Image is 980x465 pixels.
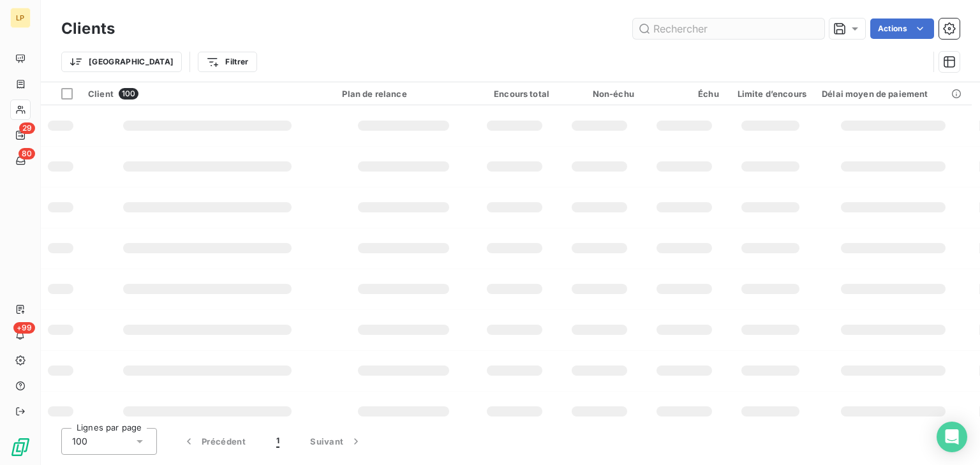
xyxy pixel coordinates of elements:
[10,151,30,171] a: 80
[61,52,182,72] button: [GEOGRAPHIC_DATA]
[10,125,30,145] a: 29
[261,428,295,455] button: 1
[342,89,464,99] div: Plan de relance
[13,322,35,334] span: +99
[88,89,114,99] span: Client
[119,88,138,100] span: 100
[10,437,31,457] img: Logo LeanPay
[61,17,115,40] h3: Clients
[870,18,934,39] button: Actions
[937,422,967,452] div: Open Intercom Messenger
[734,89,806,99] div: Limite d’encours
[198,52,256,72] button: Filtrer
[295,428,378,455] button: Suivant
[10,8,31,28] div: LP
[167,428,261,455] button: Précédent
[650,89,719,99] div: Échu
[19,148,35,159] span: 80
[565,89,634,99] div: Non-échu
[633,18,824,39] input: Rechercher
[72,435,87,448] span: 100
[480,89,549,99] div: Encours total
[822,89,964,99] div: Délai moyen de paiement
[276,435,279,448] span: 1
[19,122,35,134] span: 29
